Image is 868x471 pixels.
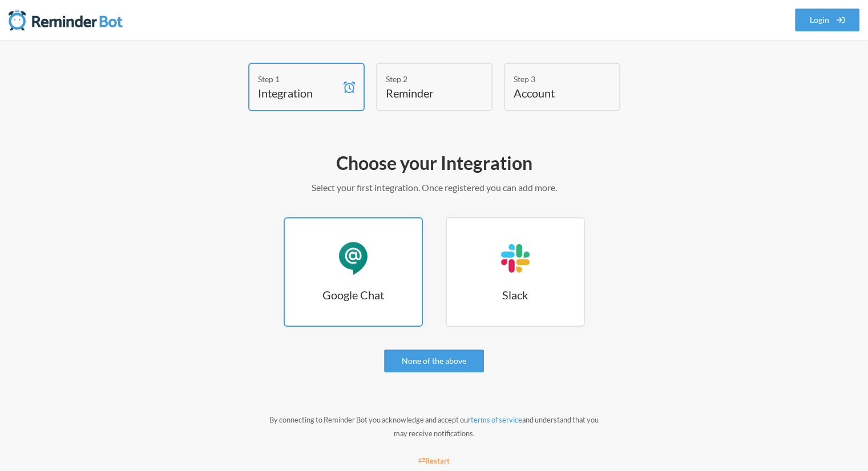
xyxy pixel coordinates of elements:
h4: Account [514,85,594,101]
a: None of the above [384,350,484,372]
small: Restart [418,456,450,465]
h2: Choose your Integration [103,151,765,175]
h4: Integration [258,85,338,101]
a: Login [795,9,860,31]
div: Step 3 [514,73,594,85]
h3: Google Chat [285,287,422,303]
div: Step 2 [386,73,466,85]
img: Reminder Bot [9,9,123,31]
h4: Reminder [386,85,466,101]
a: terms of service [471,415,522,424]
div: Step 1 [258,73,338,85]
small: By connecting to Reminder Bot you acknowledge and accept our and understand that you may receive ... [269,415,599,438]
h3: Slack [447,287,584,303]
p: Select your first integration. Once registered you can add more. [103,181,765,194]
